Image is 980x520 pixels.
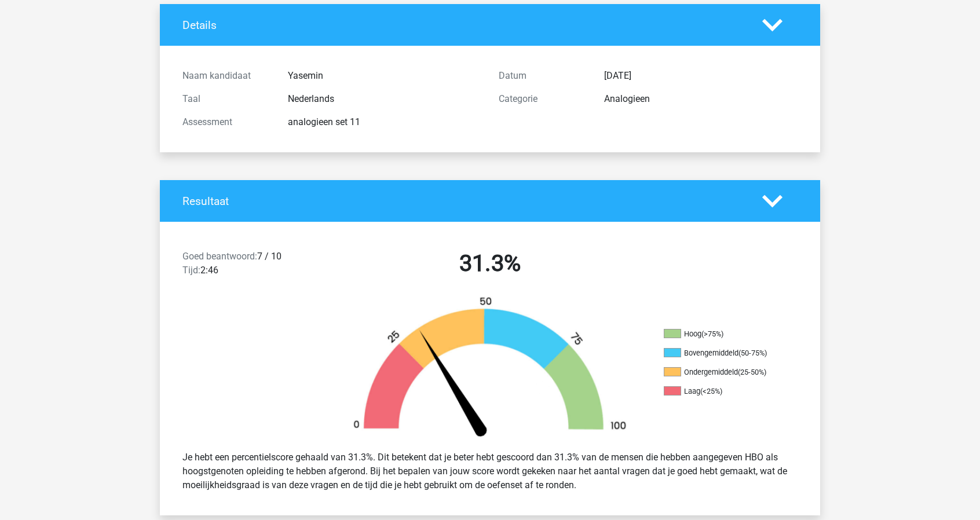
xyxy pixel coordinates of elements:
[701,329,723,338] div: (>75%)
[174,446,806,497] div: Je hebt een percentielscore gehaald van 31.3%. Dit betekent dat je beter hebt gescoord dan 31.3% ...
[595,92,806,106] div: Analogieen
[738,349,767,357] div: (50-75%)
[490,69,595,83] div: Datum
[174,69,279,83] div: Naam kandidaat
[174,115,279,129] div: Assessment
[664,348,780,358] li: Bovengemiddeld
[334,296,646,441] img: 31.40eae64ddb2a.png
[182,265,200,276] span: Tijd:
[664,367,780,378] li: Ondergemiddeld
[174,92,279,106] div: Taal
[341,250,639,277] h2: 31.3%
[174,250,332,282] div: 7 / 10 2:46
[700,387,722,396] div: (<25%)
[664,386,780,397] li: Laag
[182,19,745,32] h4: Details
[664,329,780,339] li: Hoog
[182,195,745,208] h4: Resultaat
[738,368,766,376] div: (25-50%)
[279,69,490,83] div: Yasemin
[279,92,490,106] div: Nederlands
[182,251,257,262] span: Goed beantwoord:
[279,115,490,129] div: analogieen set 11
[490,92,595,106] div: Categorie
[595,69,806,83] div: [DATE]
